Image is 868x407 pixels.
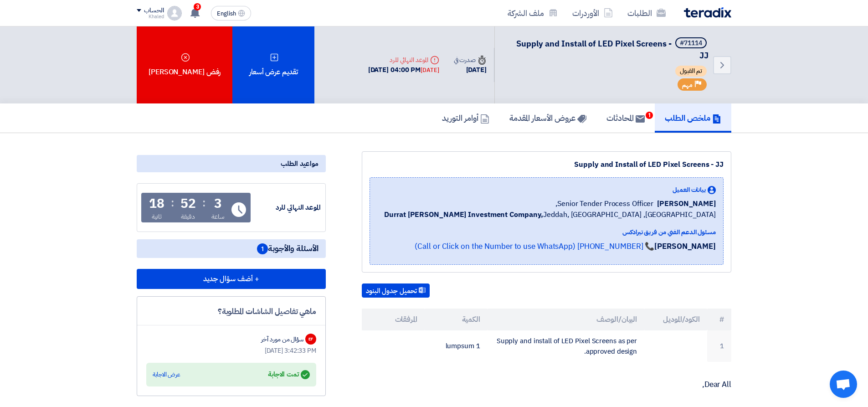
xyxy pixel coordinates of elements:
[655,103,731,133] a: ملخص الطلب
[362,283,430,298] button: تحميل جدول البنود
[211,6,251,21] button: English
[830,371,857,398] a: Open chat
[516,37,709,62] span: Supply and Install of LED Pixel Screens - JJ
[682,81,693,89] span: مهم
[454,55,487,65] div: صدرت في
[211,212,225,222] div: ساعة
[425,330,488,362] td: 1 lumpsum
[261,335,303,344] div: سؤال من مورد آخر
[707,309,731,330] th: #
[137,14,164,19] div: Khaled
[565,2,620,24] a: الأوردرات
[362,309,425,330] th: المرفقات
[675,66,707,77] span: تم القبول
[673,185,706,195] span: بيانات العميل
[620,2,673,24] a: الطلبات
[137,26,232,103] div: رفض [PERSON_NAME]
[432,103,499,133] a: أوامر التوريد
[384,209,543,220] b: Durrat [PERSON_NAME] Investment Company,
[500,2,565,24] a: ملف الشركة
[644,309,707,330] th: الكود/الموديل
[181,212,195,222] div: دقيقة
[232,26,314,103] div: تقديم عرض أسعار
[368,55,439,65] div: الموعد النهائي للرد
[257,243,318,254] span: الأسئلة والأجوبة
[214,197,222,210] div: 3
[684,7,731,18] img: Teradix logo
[680,40,702,46] div: #71114
[180,197,196,210] div: 52
[137,269,326,289] button: + أضف سؤال جديد
[171,195,174,211] div: :
[257,243,268,254] span: 1
[499,103,596,133] a: عروض الأسعار المقدمة
[384,227,716,237] div: مسئول الدعم الفني من فريق تيرادكس
[654,241,716,252] strong: [PERSON_NAME]
[421,66,439,75] div: [DATE]
[152,212,162,222] div: ثانية
[606,113,645,123] h5: المحادثات
[202,195,205,211] div: :
[384,209,716,220] span: Jeddah, [GEOGRAPHIC_DATA] ,[GEOGRAPHIC_DATA]
[268,368,310,381] div: تمت الاجابة
[368,65,439,75] div: [DATE] 04:00 PM
[144,7,164,15] div: الحساب
[488,330,645,362] td: Supply and install of LED Pixel Screens as per approved design.
[657,198,716,209] span: [PERSON_NAME]
[252,202,321,213] div: الموعد النهائي للرد
[415,241,654,252] a: 📞 [PHONE_NUMBER] (Call or Click on the Number to use WhatsApp)
[509,113,586,123] h5: عروض الأسعار المقدمة
[137,155,326,172] div: مواعيد الطلب
[305,334,316,345] div: EF
[194,3,201,10] span: 3
[153,370,180,379] div: عرض الاجابة
[217,10,236,17] span: English
[646,112,653,119] span: 1
[506,37,709,61] h5: Supply and Install of LED Pixel Screens - JJ
[488,309,645,330] th: البيان/الوصف
[362,380,731,389] p: Dear All,
[596,103,655,133] a: المحادثات1
[149,197,164,210] div: 18
[167,6,182,21] img: profile_test.png
[665,113,721,123] h5: ملخص الطلب
[370,159,724,170] div: Supply and Install of LED Pixel Screens - JJ
[146,306,316,318] div: ماهي تفاصيل الشاشات المطلوبة؟
[555,198,653,209] span: Senior Tender Process Officer,
[454,65,487,75] div: [DATE]
[425,309,488,330] th: الكمية
[442,113,489,123] h5: أوامر التوريد
[707,330,731,362] td: 1
[146,346,316,355] div: [DATE] 3:42:33 PM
